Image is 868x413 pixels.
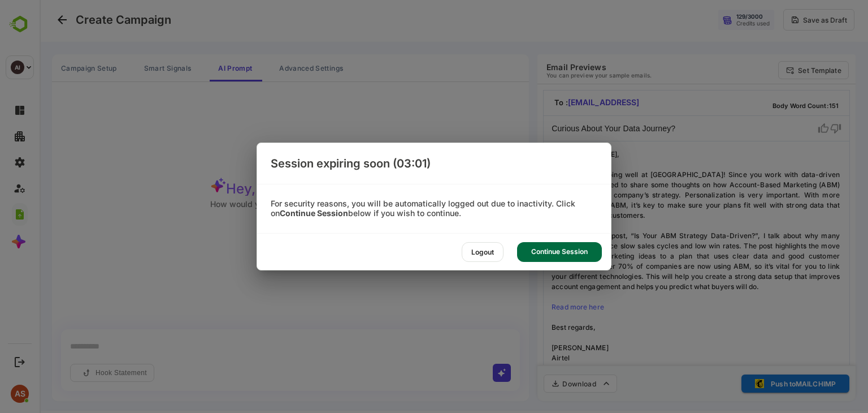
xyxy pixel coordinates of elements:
button: Hook Statement [31,366,115,384]
p: You can preview your sample emails. [507,74,612,81]
div: Logout [462,242,504,262]
button: Advanced Settings [231,57,313,84]
button: Smart Signals [96,57,160,84]
p: To : [512,97,602,114]
div: 129 / 3000 [697,15,723,22]
p: I hope you are doing well at [GEOGRAPHIC_DATA]! Since you work with data-driven marketing, I want... [512,172,802,223]
div: For security reasons, you will be automatically logged out due to inactivity. Click on below if y... [257,199,611,218]
h6: How would you like to tweak ? [171,203,286,210]
p: Curious About Your Data Journey? [512,125,636,137]
button: Save as Draft [744,11,815,33]
button: Set Template [739,63,809,81]
button: Download [504,377,578,395]
a: Read more here [512,305,565,313]
div: campaign tabs [12,57,489,84]
span: [EMAIL_ADDRESS] [528,100,600,109]
div: Continue Session [517,242,602,262]
h4: Hey, [PERSON_NAME] [171,180,331,198]
p: In my latest blog post, “Is Your ABM Strategy Data-Driven?”, I talk about why many companies stil... [512,233,802,294]
p: Body Word Count: 151 [730,98,802,113]
b: Continue Session [280,208,348,218]
button: Go back [14,13,32,31]
p: Best regards, [512,325,802,335]
h4: Create Campaign [36,15,132,29]
h6: Email Previews [507,64,612,74]
p: Push to MAILCHIMP [731,382,796,390]
button: Push toMAILCHIMP [702,377,810,395]
div: Session expiring soon (03:01) [257,143,611,184]
button: Campaign Setup [12,57,86,84]
div: Credits used [697,22,730,29]
p: Hi [PERSON_NAME], [512,152,802,162]
p: Set Template [758,68,801,77]
button: AI Prompt [170,57,222,84]
p: [PERSON_NAME] Airtel [512,345,802,365]
div: Save as Draft [763,18,808,27]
